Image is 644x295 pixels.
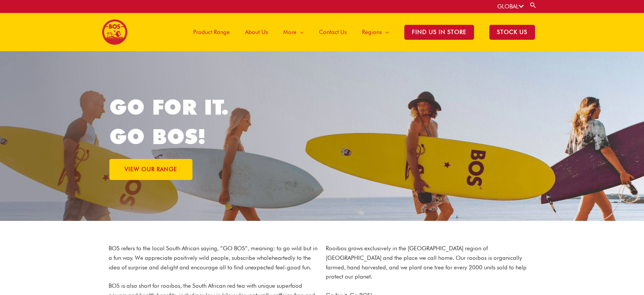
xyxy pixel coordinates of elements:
span: STOCK US [489,25,535,40]
a: STOCK US [482,13,543,51]
p: Rooibos grows exclusively in the [GEOGRAPHIC_DATA] region of [GEOGRAPHIC_DATA] and the place we c... [326,244,535,282]
a: Product Range [186,13,237,51]
a: Contact Us [311,13,354,51]
a: Regions [354,13,397,51]
span: Product Range [193,21,230,44]
span: More [283,21,296,44]
a: About Us [237,13,276,51]
h1: GO FOR IT. GO BOS! [109,92,322,151]
span: About Us [245,21,268,44]
a: More [276,13,311,51]
a: Find Us in Store [397,13,482,51]
span: VIEW OUR RANGE [125,167,177,172]
p: BOS refers to the local South African saying, “GO BOS”, meaning: to go wild but in a fun way. We ... [109,244,318,272]
span: Contact Us [319,21,347,44]
span: Find Us in Store [404,25,474,40]
a: GLOBAL [497,3,524,10]
nav: Site Navigation [180,13,543,51]
span: Regions [362,21,382,44]
img: BOS logo finals-200px [102,19,128,45]
a: VIEW OUR RANGE [109,159,192,180]
a: Search button [529,2,537,9]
